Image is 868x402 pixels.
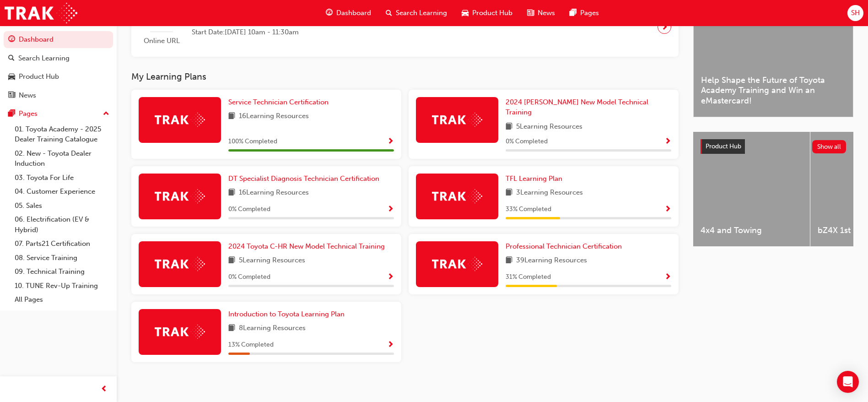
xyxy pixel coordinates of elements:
[387,136,394,147] button: Show Progress
[472,8,512,18] span: Product Hub
[11,122,113,147] a: 01. Toyota Academy - 2025 Dealer Training Catalogue
[387,272,394,283] button: Show Progress
[155,257,205,271] img: Trak
[11,293,113,307] a: All Pages
[506,121,512,133] span: book-icon
[387,204,394,215] button: Show Progress
[239,111,309,122] span: 16 Learning Resources
[131,71,679,82] h3: My Learning Plans
[387,206,394,214] span: Show Progress
[664,138,671,146] span: Show Progress
[11,185,113,199] a: 04. Customer Experience
[18,53,70,64] div: Search Learning
[387,341,394,349] span: Show Progress
[228,111,235,122] span: book-icon
[706,142,741,150] span: Product Hub
[664,206,671,214] span: Show Progress
[387,138,394,146] span: Show Progress
[664,204,671,215] button: Show Progress
[516,121,582,133] span: 5 Learning Resources
[8,54,15,63] span: search-icon
[228,174,379,183] span: DT Specialist Diagnosis Technician Certification
[432,257,482,271] img: Trak
[4,29,113,105] button: DashboardSearch LearningProduct HubNews
[11,237,113,251] a: 07. Parts21 Certification
[701,75,846,106] span: Help Shape the Future of Toyota Academy Training and Win an eMastercard!
[506,272,551,282] span: 31 % Completed
[139,36,184,46] span: Online URL
[228,242,385,250] span: 2024 Toyota C-HR New Model Technical Training
[19,109,38,119] div: Pages
[239,255,305,266] span: 5 Learning Resources
[139,5,671,50] a: Online URLToyota For Life In Action - Virtual ClassroomStart Date:[DATE] 10am - 11:30am
[11,251,113,265] a: 08. Service Training
[228,136,277,147] span: 100 % Completed
[11,279,113,293] a: 10. TUNE Rev-Up Training
[8,73,15,81] span: car-icon
[664,273,671,282] span: Show Progress
[336,8,371,18] span: Dashboard
[228,204,270,215] span: 0 % Completed
[228,309,348,320] a: Introduction to Toyota Learning Plan
[4,50,113,67] a: Search Learning
[506,187,512,199] span: book-icon
[4,105,113,122] button: Pages
[378,4,454,22] a: search-iconSearch Learning
[192,27,332,38] span: Start Date: [DATE] 10am - 11:30am
[228,241,388,252] a: 2024 Toyota C-HR New Model Technical Training
[228,187,235,199] span: book-icon
[155,113,205,127] img: Trak
[520,4,562,22] a: news-iconNews
[396,8,447,18] span: Search Learning
[506,174,566,184] a: TFL Learning Plan
[506,97,671,118] a: 2024 [PERSON_NAME] New Model Technical Training
[570,7,577,19] span: pages-icon
[239,187,309,199] span: 16 Learning Resources
[847,5,863,21] button: SH
[228,272,270,282] span: 0 % Completed
[4,68,113,85] a: Product Hub
[239,323,306,334] span: 8 Learning Resources
[506,241,625,252] a: Professional Technician Certification
[812,140,846,153] button: Show all
[228,310,345,318] span: Introduction to Toyota Learning Plan
[701,225,803,236] span: 4x4 and Towing
[506,255,512,266] span: book-icon
[4,31,113,48] a: Dashboard
[506,174,562,183] span: TFL Learning Plan
[506,136,548,147] span: 0 % Completed
[228,340,274,350] span: 13 % Completed
[19,71,59,82] div: Product Hub
[516,255,587,266] span: 39 Learning Resources
[661,21,668,33] span: next-icon
[101,384,108,395] span: prev-icon
[5,3,77,23] img: Trak
[155,189,205,203] img: Trak
[11,212,113,237] a: 06. Electrification (EV & Hybrid)
[103,108,109,120] span: up-icon
[562,4,606,22] a: pages-iconPages
[516,187,583,199] span: 3 Learning Resources
[326,7,333,19] span: guage-icon
[228,255,235,266] span: book-icon
[837,371,859,393] div: Open Intercom Messenger
[11,199,113,213] a: 05. Sales
[11,265,113,279] a: 09. Technical Training
[155,325,205,339] img: Trak
[454,4,520,22] a: car-iconProduct Hub
[8,36,15,44] span: guage-icon
[701,139,846,154] a: Product HubShow all
[527,7,534,19] span: news-icon
[228,97,332,108] a: Service Technician Certification
[387,273,394,282] span: Show Progress
[228,98,329,106] span: Service Technician Certification
[8,110,15,118] span: pages-icon
[664,136,671,147] button: Show Progress
[387,339,394,351] button: Show Progress
[318,4,378,22] a: guage-iconDashboard
[538,8,555,18] span: News
[228,323,235,334] span: book-icon
[228,174,383,184] a: DT Specialist Diagnosis Technician Certification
